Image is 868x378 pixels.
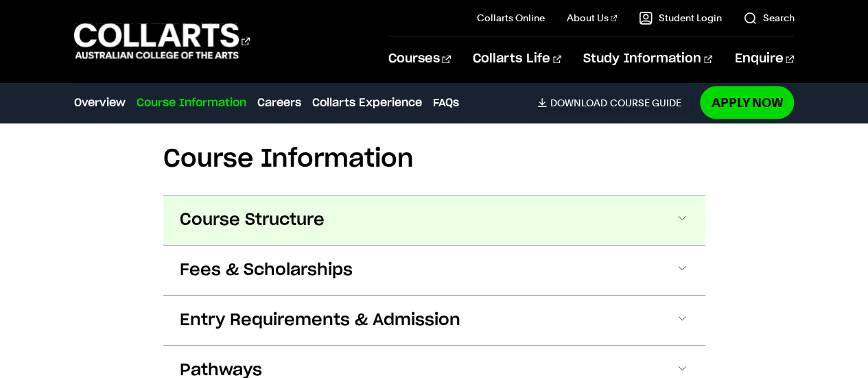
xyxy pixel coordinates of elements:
[74,94,126,110] a: Overview
[180,309,460,331] span: Entry Requirements & Admission
[312,94,422,110] a: Collarts Experience
[257,94,301,110] a: Careers
[388,36,451,82] a: Courses
[734,36,794,82] a: Enquire
[537,96,692,108] a: DownloadCourse Guide
[163,144,705,174] h2: Course Information
[743,11,794,25] a: Search
[180,259,353,281] span: Fees & Scholarships
[137,94,246,110] a: Course Information
[163,196,705,245] button: Course Structure
[163,246,705,295] button: Fees & Scholarships
[567,11,618,25] a: About Us
[639,11,721,25] a: Student Login
[473,36,561,82] a: Collarts Life
[550,96,607,108] span: Download
[583,36,712,82] a: Study Information
[700,86,794,118] a: Apply Now
[74,21,250,60] div: Go to homepage
[477,11,545,25] a: Collarts Online
[433,94,459,110] a: FAQs
[163,296,705,345] button: Entry Requirements & Admission
[180,209,325,231] span: Course Structure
